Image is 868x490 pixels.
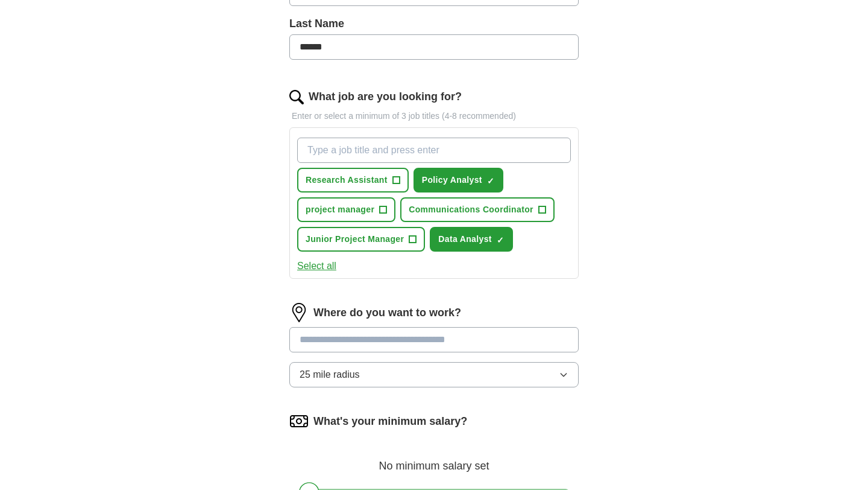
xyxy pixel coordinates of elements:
[409,203,533,216] span: Communications Coordinator
[414,168,503,192] button: Policy Analyst✓
[300,367,360,382] span: 25 mile radius
[497,235,504,245] span: ✓
[313,305,461,321] label: Where do you want to work?
[400,197,555,222] button: Communications Coordinator
[297,168,409,192] button: Research Assistant
[487,176,494,186] span: ✓
[289,445,579,474] div: No minimum salary set
[438,233,492,246] span: Data Analyst
[309,89,462,105] label: What job are you looking for?
[289,110,579,122] p: Enter or select a minimum of 3 job titles (4-8 recommended)
[306,203,374,216] span: project manager
[297,197,395,222] button: project manager
[306,233,404,246] span: Junior Project Manager
[422,174,482,186] span: Policy Analyst
[306,174,388,186] span: Research Assistant
[289,412,309,431] img: salary.png
[297,259,336,273] button: Select all
[313,413,467,430] label: What's your minimum salary?
[297,227,425,252] button: Junior Project Manager
[297,138,571,163] input: Type a job title and press enter
[289,16,579,32] label: Last Name
[430,227,513,252] button: Data Analyst✓
[289,90,304,104] img: search.png
[289,362,579,387] button: 25 mile radius
[289,303,309,322] img: location.png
